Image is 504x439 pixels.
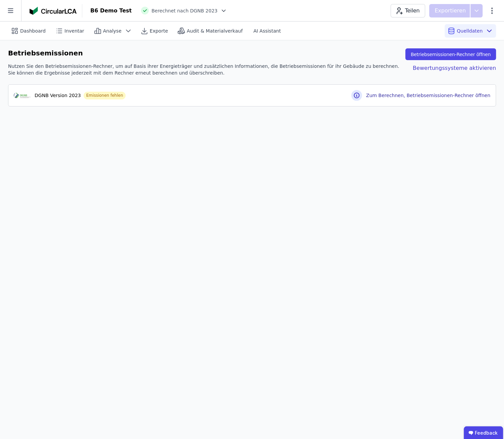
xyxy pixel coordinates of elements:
img: Concular [30,7,77,15]
div: B6 Demo Test [90,7,132,15]
span: AI Assistant [253,28,281,34]
span: Analyse [103,28,122,34]
span: Dashboard [20,28,46,34]
span: Quelldaten [457,28,483,34]
h3: Zum Berechnen, Betriebsemissionen-Rechner öffnen [366,92,490,99]
span: Berechnet nach DGNB 2023 [151,7,218,14]
span: Exporte [150,28,168,34]
span: Audit & Materialverkauf [187,28,242,34]
div: Nutzen Sie den Betriebsemissionen-Rechner, um auf Basis ihrer Energieträger und zusätzlichen Info... [8,63,402,76]
div: Bewertungssysteme aktivieren [402,63,496,76]
button: cert-logoDGNB Version 2023Emissionen fehlenZum Berechnen, Betriebsemissionen-Rechner öffnen [8,85,496,106]
p: Exportieren [434,7,467,15]
button: Teilen [391,4,425,17]
div: Betriebsemissionen [8,48,83,60]
button: Betriebsemissionen-Rechner öffnen [405,48,496,60]
div: DGNB Version 2023 [35,92,81,99]
span: Inventar [64,28,84,34]
img: cert-logo [14,91,31,99]
div: Emissionen fehlen [84,92,126,99]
